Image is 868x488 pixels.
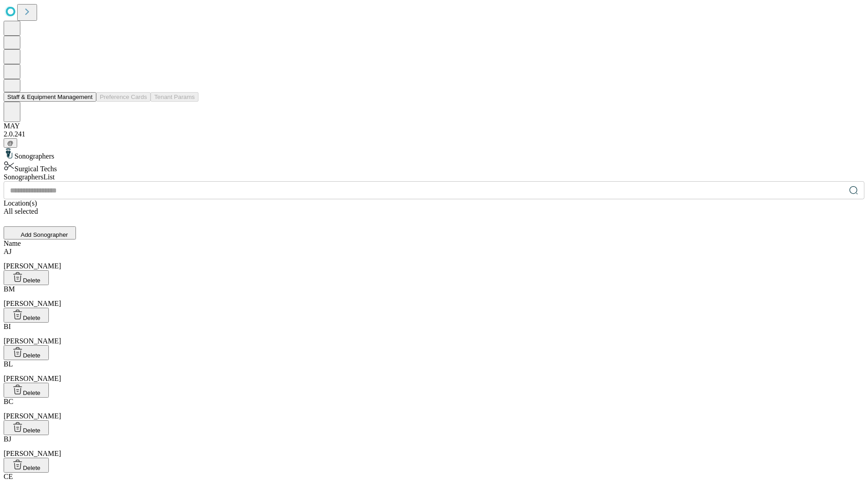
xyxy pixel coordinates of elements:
[4,360,864,383] div: [PERSON_NAME]
[4,398,864,420] div: [PERSON_NAME]
[4,239,864,248] div: Name
[151,92,198,102] button: Tenant Params
[96,92,151,102] button: Preference Cards
[4,473,13,480] span: CE
[4,285,15,293] span: BM
[4,199,37,207] span: Location(s)
[4,122,864,130] div: MAY
[4,435,11,443] span: BJ
[4,420,49,435] button: Delete
[4,285,864,308] div: [PERSON_NAME]
[4,435,864,458] div: [PERSON_NAME]
[4,270,49,285] button: Delete
[7,140,14,146] span: @
[21,231,68,238] span: Add Sonographer
[4,458,49,473] button: Delete
[4,160,864,173] div: Surgical Techs
[23,352,41,359] span: Delete
[4,308,49,323] button: Delete
[4,92,96,102] button: Staff & Equipment Management
[4,138,17,148] button: @
[4,383,49,398] button: Delete
[23,277,41,284] span: Delete
[4,360,13,368] span: BL
[4,248,864,270] div: [PERSON_NAME]
[23,389,41,396] span: Delete
[23,314,41,321] span: Delete
[4,148,864,160] div: Sonographers
[23,465,41,471] span: Delete
[4,345,49,360] button: Delete
[4,130,864,138] div: 2.0.241
[4,207,864,216] div: All selected
[4,173,864,181] div: Sonographers List
[23,427,41,434] span: Delete
[4,323,864,345] div: [PERSON_NAME]
[4,248,12,255] span: AJ
[4,398,13,405] span: BC
[4,226,76,239] button: Add Sonographer
[4,323,11,330] span: BI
